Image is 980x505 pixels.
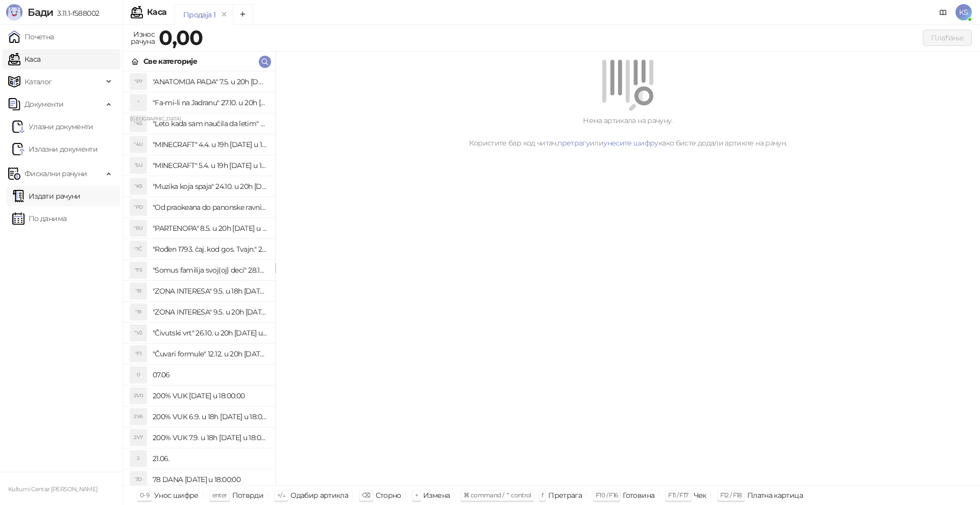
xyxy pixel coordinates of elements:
span: F10 / F16 [596,491,618,499]
div: "1Č [130,241,146,257]
div: 2V7 [130,429,146,446]
div: Каса [147,8,166,16]
h4: "Somus familija svoj(oj) deci" 28.10. u 20h [DATE] u 20:00:00 [153,262,267,278]
h4: "Fa-mi-li na Jadranu" 27.10. u 20h [DATE] u 20:00:00 [153,94,267,111]
span: + [415,491,418,499]
a: Каса [8,49,40,69]
span: ⌘ command / ⌃ control [463,491,531,499]
span: Документи [24,94,63,114]
img: Logo [6,4,22,20]
div: "5U [130,157,146,174]
div: "V2 [130,325,146,341]
a: Ulazni dokumentiУлазни документи [12,116,93,137]
button: remove [217,10,231,19]
div: Сторно [376,489,401,502]
span: enter [212,491,227,499]
span: KS [955,4,972,20]
h4: 200% VUK 7.9. u 18h [DATE] u 18:00:00 [153,429,267,446]
div: 7D [130,471,146,488]
div: Чек [694,489,706,502]
div: Измена [423,489,450,502]
a: Документација [935,4,951,20]
span: 0-9 [140,491,149,499]
div: Платна картица [747,489,803,502]
div: "[GEOGRAPHIC_DATA] [130,94,146,111]
span: ↑/↓ [277,491,285,499]
h4: "Čivutski vrt" 26.10. u 20h [DATE] u 20:00:00 [153,325,267,341]
button: Плаћање [923,30,972,46]
strong: 0,00 [159,25,203,50]
h4: "ZONA INTERESA" 9.5. u 20h [DATE] u 20:00:00 [153,304,267,320]
span: Бади [28,6,53,18]
h4: "Čuvari formule" 12.12. u 20h [DATE] u 20:00:00 [153,346,267,362]
div: "PD [130,199,146,215]
h4: 21.06. [153,450,267,467]
div: 2V0 [130,388,146,404]
h4: "MINECRAFT" 4.4. u 19h [DATE] u 19:00:00 [153,136,267,153]
small: Kulturni Centar [PERSON_NAME] [8,486,97,493]
div: "F1 [130,346,146,362]
div: 2V6 [130,408,146,425]
h4: "ZONA INTERESA" 9.5. u 18h [DATE] u 18:00:00 [153,283,267,299]
div: grid [123,71,275,485]
div: "I9 [130,304,146,320]
h4: "MINECRAFT" 5.4. u 19h [DATE] u 19:00:00 [153,157,267,174]
div: "8U [130,220,146,236]
a: Почетна [8,27,54,47]
div: "KS [130,115,146,132]
span: F11 / F17 [668,491,688,499]
div: Све категорије [143,56,197,67]
div: 2 [130,450,146,467]
a: Издати рачуни [12,186,81,206]
h4: "ANATOMIJA PADA" 7.5. u 20h [DATE] u 20:00:00 [153,74,267,90]
h4: "Leto kada sam naučila da letim" 12.12. u 18h [DATE] u 18:00:00 [153,115,267,132]
div: Одабир артикла [290,489,348,502]
button: Add tab [233,4,253,25]
span: Фискални рачуни [24,163,87,184]
h4: "Od praokeana do panonske ravnice" 16.2. [DATE] u 17:00:00 [153,199,267,215]
h4: 78 DANA [DATE] u 18:00:00 [153,471,267,488]
h4: 200% VUK 6.9. u 18h [DATE] u 18:00:00 [153,408,267,425]
div: Потврди [232,489,264,502]
div: Продаја 1 [183,9,215,20]
div: Готовина [623,489,654,502]
span: ⌫ [362,491,370,499]
h4: 200% VUK [DATE] u 18:00:00 [153,388,267,404]
div: Нема артикала на рачуну. Користите бар код читач, или како бисте додали артикле на рачун. [288,115,968,149]
h4: "PARTENOPA" 8.5. u 20h [DATE] u 20:00:00 [153,220,267,236]
span: F12 / F18 [720,491,742,499]
div: Износ рачуна [129,28,157,48]
span: Каталог [24,71,52,92]
span: 3.11.1-f588002 [53,9,99,18]
a: По данима [12,208,66,229]
span: f [542,491,543,499]
h4: "Muzika koja spaja" 24.10. u 20h [DATE] u 20:00:00 [153,178,267,195]
div: "4U [130,136,146,153]
a: претрагу [557,138,590,148]
h4: 07.06 [153,367,267,383]
div: 0 [130,367,146,383]
div: "P7 [130,74,146,90]
h4: "Rođen 1793. čaj. kod gos. Tvajn." 25.10. u 20h [DATE] u 20:00:00 [153,241,267,257]
div: Унос шифре [154,489,199,502]
div: Претрага [548,489,582,502]
div: "FS [130,262,146,278]
a: унесите шифру [603,138,658,148]
a: Излазни документи [12,139,97,159]
div: "KS [130,178,146,195]
div: "I9 [130,283,146,299]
